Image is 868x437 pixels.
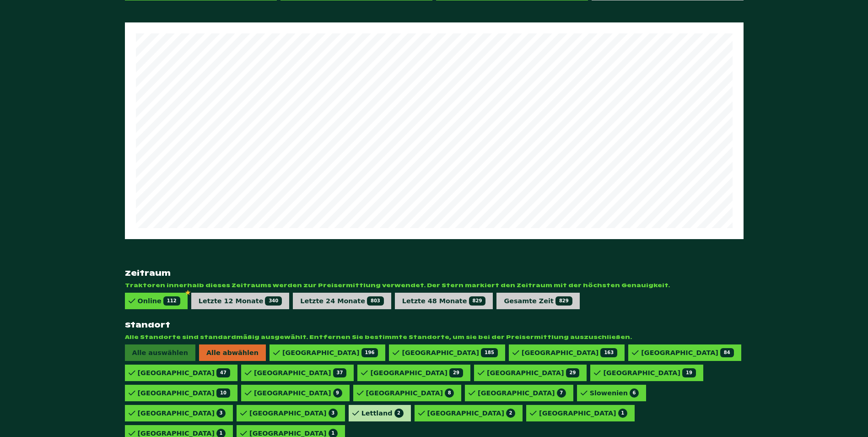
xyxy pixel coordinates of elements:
div: Letzte 48 Monate [402,296,486,306]
div: [GEOGRAPHIC_DATA] [522,348,617,357]
span: 3 [216,409,226,418]
div: [GEOGRAPHIC_DATA] [249,409,338,418]
div: Slowenien [590,388,639,398]
div: Letzte 12 Monate [199,296,282,306]
div: [GEOGRAPHIC_DATA] [539,409,627,418]
div: [GEOGRAPHIC_DATA] [402,348,497,357]
span: 2 [394,409,404,418]
div: Online [138,296,180,306]
span: 29 [449,368,463,377]
span: 8 [445,388,454,398]
span: 2 [506,409,515,418]
span: 803 [367,296,384,306]
div: Lettland [361,409,404,418]
div: [GEOGRAPHIC_DATA] [641,348,733,357]
div: [GEOGRAPHIC_DATA] [487,368,579,377]
div: [GEOGRAPHIC_DATA] [478,388,566,398]
div: [GEOGRAPHIC_DATA] [282,348,378,357]
span: 84 [720,348,734,357]
span: 6 [630,388,639,398]
span: 19 [682,368,696,377]
span: 7 [557,388,566,398]
span: 29 [566,368,580,377]
div: [GEOGRAPHIC_DATA] [138,368,230,377]
span: 10 [216,388,230,398]
span: 3 [329,409,338,418]
div: [GEOGRAPHIC_DATA] [603,368,695,377]
div: [GEOGRAPHIC_DATA] [366,388,454,398]
span: 37 [333,368,347,377]
div: [GEOGRAPHIC_DATA] [427,409,516,418]
strong: Standort [125,320,744,330]
span: 1 [618,409,627,418]
span: 112 [163,296,180,306]
span: 340 [265,296,282,306]
span: 829 [469,296,486,306]
span: Traktoren innerhalb dieses Zeitraums werden zur Preisermittlung verwendet. Der Stern markiert den... [125,282,744,289]
div: [GEOGRAPHIC_DATA] [370,368,463,377]
span: 163 [600,348,617,357]
div: [GEOGRAPHIC_DATA] [138,409,226,418]
span: 9 [333,388,342,398]
span: Alle auswählen [125,344,195,361]
span: 829 [555,296,572,306]
div: Gesamte Zeit [504,296,572,306]
div: Letzte 24 Monate [300,296,384,306]
div: [GEOGRAPHIC_DATA] [254,388,342,398]
span: 47 [216,368,230,377]
strong: Zeitraum [125,268,744,278]
span: Alle abwählen [199,344,266,361]
span: 185 [481,348,498,357]
div: [GEOGRAPHIC_DATA] [138,388,230,398]
div: [GEOGRAPHIC_DATA] [254,368,346,377]
span: 196 [361,348,378,357]
span: Alle Standorte sind standardmäßig ausgewählt. Entfernen Sie bestimmte Standorte, um sie bei der P... [125,333,744,341]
